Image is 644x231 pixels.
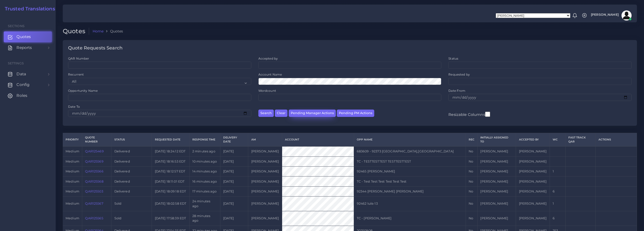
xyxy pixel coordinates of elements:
a: Home [93,29,104,34]
td: [DATE] [220,176,248,186]
label: Wordcount [258,88,276,93]
img: avatar [621,10,632,21]
td: [PERSON_NAME] [477,186,516,196]
td: Delivered [111,176,152,186]
label: QAR Number [68,56,89,61]
td: No [466,211,477,226]
td: 14 minutes ago [189,167,220,176]
td: [PERSON_NAME] [248,186,282,196]
span: Sections [8,24,25,28]
label: Account Name [258,72,282,77]
th: REC [466,133,477,146]
td: [PERSON_NAME] [248,176,282,186]
td: 24 minutes ago [189,197,220,211]
td: [PERSON_NAME] [516,211,550,226]
th: AM [248,133,282,146]
a: Quotes [4,31,52,42]
a: Data [4,69,52,79]
th: Fast Track QAR [565,133,596,146]
a: Reports [4,42,52,53]
td: [DATE] 17:58:39 EDT [152,211,189,226]
span: Roles [16,93,27,98]
td: [DATE] [220,211,248,226]
th: Priority [63,133,82,146]
a: [PERSON_NAME]avatar [588,10,633,21]
th: Requested Date [152,133,189,146]
td: 92462 luiis-13 [354,197,466,211]
td: [DATE] [220,156,248,166]
td: [PERSON_NAME] [248,197,282,211]
a: QAR125565 [85,216,103,220]
span: medium [66,216,79,220]
li: Quotes [103,29,123,34]
td: TC - Test Test Test Test Test Test [354,176,466,186]
span: medium [66,159,79,163]
td: [PERSON_NAME] [516,146,550,156]
td: Delivered [111,156,152,166]
input: Resizable Columns [485,111,490,117]
span: Quotes [16,34,31,40]
td: [PERSON_NAME] [516,176,550,186]
span: Reports [16,45,32,50]
td: [PERSON_NAME] [248,156,282,166]
td: No [466,156,477,166]
label: Requested by [448,72,470,77]
td: [PERSON_NAME] [516,167,550,176]
td: Delivered [111,146,152,156]
a: Trusted Translations [1,6,55,12]
td: Delivered [111,167,152,176]
td: [PERSON_NAME] [477,146,516,156]
span: Data [16,71,26,77]
td: 92465 [PERSON_NAME] [354,167,466,176]
td: Delivered [111,186,152,196]
th: Initially Assigned to [477,133,516,146]
th: Opp Name [354,133,466,146]
a: QAR125569 [85,159,103,163]
label: Opportunity Name [68,88,98,93]
td: 1 [550,167,565,176]
button: Clear [275,110,287,117]
td: [PERSON_NAME] [248,167,282,176]
td: [DATE] 18:02:58 EDT [152,197,189,211]
td: [DATE] [220,197,248,211]
th: Actions [596,133,637,146]
td: 10 minutes ago [189,156,220,166]
td: [PERSON_NAME] [516,156,550,166]
span: [PERSON_NAME] [591,13,619,16]
td: [PERSON_NAME] [477,176,516,186]
td: [DATE] 18:16:53 EDT [152,156,189,166]
td: [DATE] 18:09:18 EDT [152,186,189,196]
span: medium [66,180,79,183]
th: Delivery Date [220,133,248,146]
button: Pending PM Actions [337,110,374,117]
td: Sold [111,197,152,211]
button: Pending Manager Actions [289,110,336,117]
td: [PERSON_NAME] [248,211,282,226]
td: [PERSON_NAME] [516,186,550,196]
span: medium [66,149,79,153]
td: 683609 - 92373 [GEOGRAPHIC_DATA],[GEOGRAPHIC_DATA] [354,146,466,156]
a: QAR125568 [85,180,103,183]
td: No [466,167,477,176]
td: [DATE] [220,186,248,196]
td: No [466,146,477,156]
a: QAR125469 [85,149,103,153]
label: Date From [448,88,465,93]
span: Settings [8,61,24,65]
td: [PERSON_NAME] [248,146,282,156]
td: 17 minutes ago [189,186,220,196]
td: 16 minutes ago [189,176,220,186]
span: medium [66,169,79,173]
span: medium [66,202,79,205]
td: No [466,197,477,211]
h2: Quotes [63,28,89,35]
td: No [466,176,477,186]
th: Account [282,133,354,146]
a: QAR125567 [85,202,103,205]
td: 92344 [PERSON_NAME] [PERSON_NAME] [354,186,466,196]
th: Response Time [189,133,220,146]
td: [PERSON_NAME] [477,156,516,166]
td: No [466,186,477,196]
td: [DATE] 18:24:12 EDT [152,146,189,156]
